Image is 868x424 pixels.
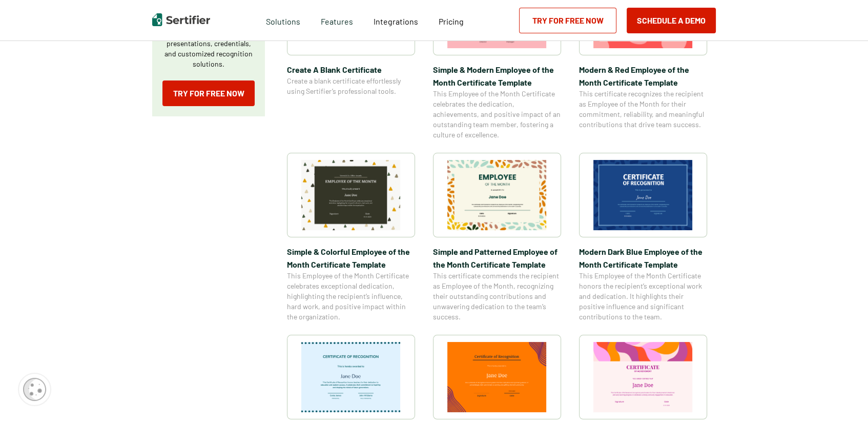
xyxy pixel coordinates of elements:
[162,80,255,106] a: Try for Free Now
[627,8,716,33] button: Schedule a Demo
[287,271,415,322] span: This Employee of the Month Certificate celebrates exceptional dedication, highlighting the recipi...
[433,89,561,140] span: This Employee of the Month Certificate celebrates the dedication, achievements, and positive impa...
[287,63,415,76] span: Create A Blank Certificate
[433,245,561,271] span: Simple and Patterned Employee of the Month Certificate Template
[152,13,210,26] img: Sertifier | Digital Credentialing Platform
[374,14,418,27] a: Integrations
[374,16,418,26] span: Integrations
[593,160,693,230] img: Modern Dark Blue Employee of the Month Certificate Template
[23,378,46,401] img: Cookie Popup Icon
[287,245,415,271] span: Simple & Colorful Employee of the Month Certificate Template
[321,14,353,27] span: Features
[301,342,401,412] img: Certificate of Recognition for Teachers Template
[447,342,547,412] img: Certificate of Recognition for Pastor
[579,63,707,89] span: Modern & Red Employee of the Month Certificate Template
[287,153,415,322] a: Simple & Colorful Employee of the Month Certificate TemplateSimple & Colorful Employee of the Mon...
[439,16,464,26] span: Pricing
[162,18,255,69] p: Create a blank certificate with Sertifier for professional presentations, credentials, and custom...
[519,8,616,33] a: Try for Free Now
[287,76,415,96] span: Create a blank certificate effortlessly using Sertifier’s professional tools.
[266,14,300,27] span: Solutions
[301,160,401,230] img: Simple & Colorful Employee of the Month Certificate Template
[433,271,561,322] span: This certificate commends the recipient as Employee of the Month, recognizing their outstanding c...
[579,153,707,322] a: Modern Dark Blue Employee of the Month Certificate TemplateModern Dark Blue Employee of the Month...
[817,375,868,424] iframe: Chat Widget
[579,271,707,322] span: This Employee of the Month Certificate honors the recipient’s exceptional work and dedication. It...
[593,342,693,412] img: Certificate of Achievement for Preschool Template
[579,89,707,130] span: This certificate recognizes the recipient as Employee of the Month for their commitment, reliabil...
[579,245,707,271] span: Modern Dark Blue Employee of the Month Certificate Template
[433,63,561,89] span: Simple & Modern Employee of the Month Certificate Template
[433,153,561,322] a: Simple and Patterned Employee of the Month Certificate TemplateSimple and Patterned Employee of t...
[447,160,547,230] img: Simple and Patterned Employee of the Month Certificate Template
[439,14,464,27] a: Pricing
